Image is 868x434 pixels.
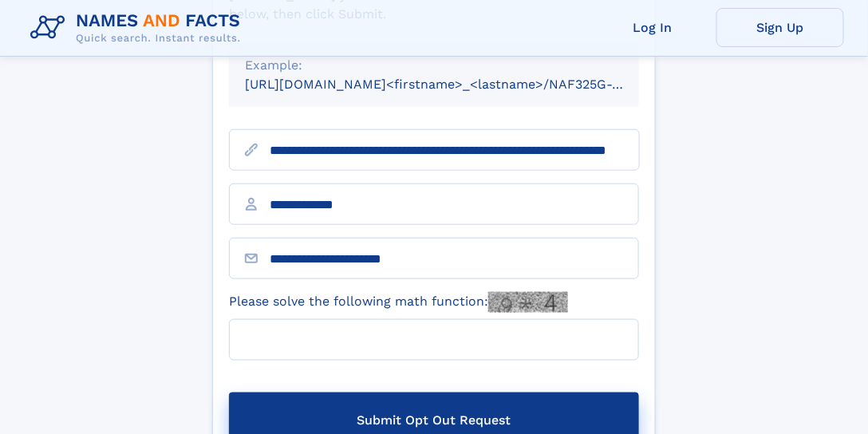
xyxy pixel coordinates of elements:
[245,77,669,92] small: [URL][DOMAIN_NAME]<firstname>_<lastname>/NAF325G-xxxxxxxx
[716,8,844,47] a: Sign Up
[24,6,254,49] img: Logo Names and Facts
[245,56,623,75] div: Example:
[589,8,716,47] a: Log In
[229,292,568,313] label: Please solve the following math function:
